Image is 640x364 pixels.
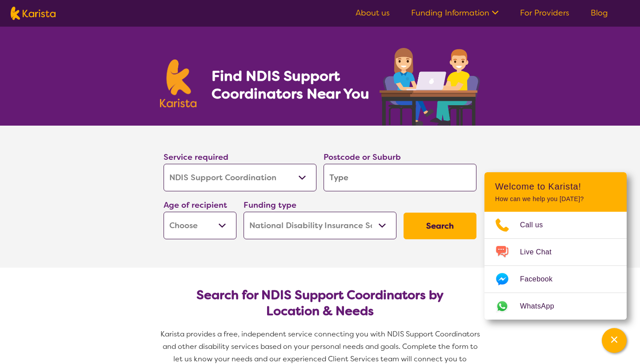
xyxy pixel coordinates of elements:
[520,273,563,286] span: Facebook
[160,59,196,107] img: Karista logo
[495,195,616,203] p: How can we help you [DATE]?
[495,181,616,192] h2: Welcome to Karista!
[171,287,469,319] h2: Search for NDIS Support Coordinators by Location & Needs
[484,172,627,320] div: Channel Menu
[356,8,390,18] a: About us
[520,8,569,18] a: For Providers
[520,245,562,259] span: Live Chat
[411,8,499,18] a: Funding Information
[591,8,608,18] a: Blog
[484,212,627,320] ul: Choose channel
[164,200,227,210] label: Age of recipient
[11,7,56,20] img: Karista logo
[212,67,376,103] h1: Find NDIS Support Coordinators Near You
[324,152,401,162] label: Postcode or Suburb
[520,218,554,232] span: Call us
[484,293,627,320] a: Web link opens in a new tab.
[520,300,565,313] span: WhatsApp
[380,48,480,126] img: support-coordination
[404,213,476,239] button: Search
[164,152,228,162] label: Service required
[602,328,627,353] button: Channel Menu
[244,200,296,210] label: Funding type
[324,164,476,191] input: Type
